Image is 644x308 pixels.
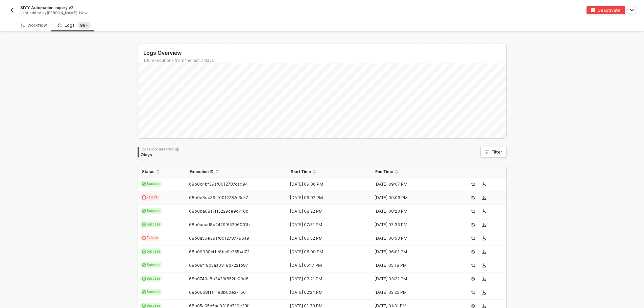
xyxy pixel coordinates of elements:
div: [DATE] 05:17 PM [287,263,366,268]
span: icon-cards [142,263,146,267]
span: Success [140,262,163,268]
span: [PERSON_NAME] [47,10,77,15]
span: icon-cards [142,290,146,294]
span: icon-download [482,182,486,186]
span: Success [140,221,163,228]
th: Start Time [287,166,371,178]
span: icon-download [482,290,486,294]
span: icon-download [482,250,486,254]
div: 7 days [141,152,179,158]
span: icon-download [482,209,486,213]
span: icon-download [482,196,486,200]
div: Logs [58,22,91,29]
sup: 130 [77,22,91,29]
span: 68b0668f1a11e3b00e271501 [189,290,248,295]
span: icon-cards [142,209,146,213]
span: icon-exclamation [142,195,146,199]
span: Success [140,248,163,255]
span: icon-exclamation [142,236,146,240]
span: icon-cards [142,304,146,308]
span: Status [142,169,154,174]
span: 68b0740a8b2429f652fc09d6 [189,276,248,281]
span: icon-success-page [471,196,475,200]
span: Failure [140,194,160,200]
span: icon-cards [142,250,146,254]
span: icon-success-page [471,209,475,213]
th: Status [138,166,186,178]
button: deactivateDeactivate [587,6,625,14]
span: Success [140,289,163,295]
span: 68b0c4bf39af0012787cad94 [189,182,248,187]
span: icon-success-page [471,277,475,281]
th: Execution ID [186,166,287,178]
span: 68b0a56e39af0012787796a9 [189,236,249,241]
span: 68b0c3dc39af0012787c6c57 [189,195,248,200]
div: Last edited by - Now [20,10,307,16]
img: deactivate [591,8,595,12]
span: icon-download [482,223,486,227]
div: [DATE] 06:53 PM [371,236,450,241]
div: [DATE] 09:07 PM [371,182,450,187]
div: Filter [492,149,502,155]
div: [DATE] 07:31 PM [287,222,366,228]
span: icon-cards [142,182,146,186]
div: [DATE] 02:24 PM [287,290,366,295]
div: Workflow [21,23,47,28]
span: icon-success-page [471,236,475,240]
span: icon-cards [142,277,146,281]
span: 68b0aead8b2429f65206031b [189,222,250,227]
span: 68b09930cf1e8bc0e7554d72 [189,249,249,254]
span: Failure [140,235,160,241]
button: back [8,6,16,14]
div: [DATE] 06:01 PM [371,249,450,255]
div: [DATE] 09:06 PM [287,182,366,187]
div: [DATE] 06:00 PM [287,249,366,255]
div: [DATE] 09:03 PM [371,195,450,200]
div: [DATE] 06:52 PM [287,236,366,241]
img: back [9,7,15,13]
span: icon-download [482,236,486,240]
span: icon-success-page [471,263,475,267]
div: [DATE] 02:25 PM [371,290,450,295]
div: [DATE] 05:18 PM [371,263,450,268]
div: [DATE] 08:22 PM [287,209,366,214]
div: Logs Overview [143,49,506,56]
span: icon-download [482,277,486,281]
th: End Time [371,166,456,178]
div: 130 executions from the last 7 days [143,58,506,63]
span: Execution ID [190,169,214,174]
div: [DATE] 08:23 PM [371,209,450,214]
span: icon-success-page [471,182,475,186]
span: Success [140,276,163,282]
span: SIYY Automation Inquiry v2 [20,5,73,10]
div: Deactivate [598,7,621,13]
span: icon-success-page [471,250,475,254]
span: icon-success-page [471,290,475,294]
div: [DATE] 03:21 PM [287,276,366,282]
button: Filter [480,147,507,158]
span: icon-download [482,304,486,308]
div: [DATE] 03:22 PM [371,276,450,282]
span: 68b08f18d5aa0318d7221b87 [189,263,248,268]
span: icon-success-page [471,304,475,308]
span: End Time [375,169,393,174]
span: Success [140,181,163,187]
span: icon-download [482,263,486,267]
span: Start Time [291,169,311,174]
div: [DATE] 07:33 PM [371,222,450,228]
span: icon-cards [142,222,146,227]
span: icon-success-page [471,223,475,227]
span: 68b0ba68a7f15229ce9d710b [189,209,248,214]
div: Logs Disposal Period [141,147,179,151]
span: Success [140,208,163,214]
div: [DATE] 09:02 PM [287,195,366,200]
